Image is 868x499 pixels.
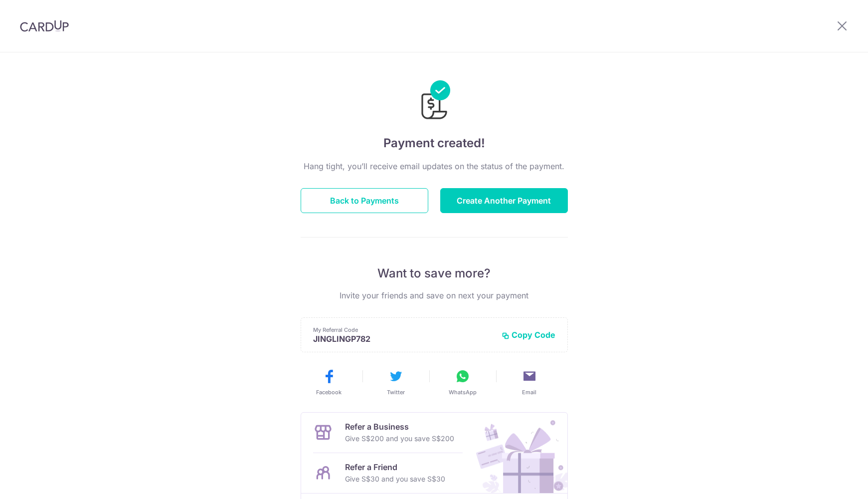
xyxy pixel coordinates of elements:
[387,388,405,396] span: Twitter
[313,334,494,344] p: JINGLINGP782
[20,20,69,32] img: CardUp
[301,188,428,213] button: Back to Payments
[467,413,567,493] img: Refer
[345,473,445,485] p: Give S$30 and you save S$30
[313,326,494,334] p: My Referral Code
[366,368,425,396] button: Twitter
[345,461,445,473] p: Refer a Friend
[449,388,477,396] span: WhatsApp
[301,134,568,152] h4: Payment created!
[301,160,568,172] p: Hang tight, you’ll receive email updates on the status of the payment.
[301,265,568,281] p: Want to save more?
[301,289,568,301] p: Invite your friends and save on next your payment
[345,433,454,445] p: Give S$200 and you save S$200
[345,421,454,433] p: Refer a Business
[502,330,555,340] button: Copy Code
[522,388,536,396] span: Email
[300,368,358,396] button: Facebook
[418,80,450,122] img: Payments
[500,368,559,396] button: Email
[433,368,492,396] button: WhatsApp
[316,388,342,396] span: Facebook
[440,188,568,213] button: Create Another Payment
